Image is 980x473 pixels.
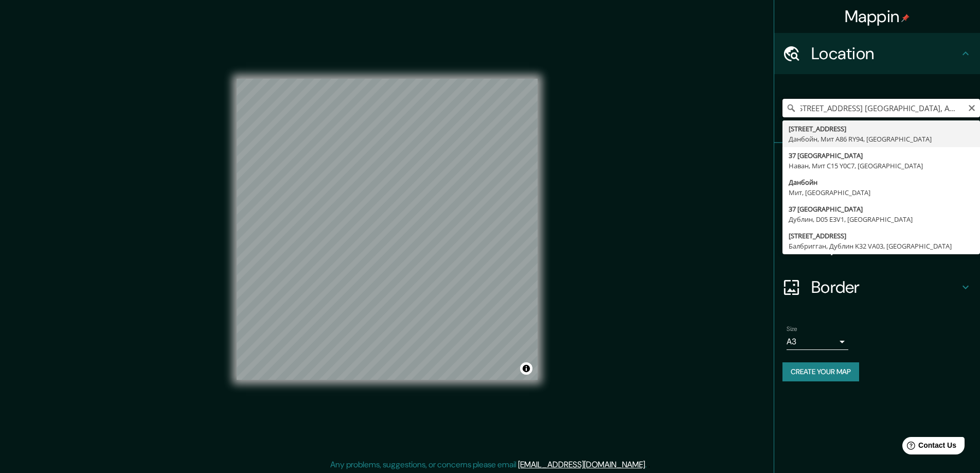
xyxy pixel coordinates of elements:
div: Мит, [GEOGRAPHIC_DATA] [789,187,974,198]
h4: Border [811,277,959,297]
div: A3 [787,334,848,350]
button: Toggle attribution [520,362,532,375]
div: Дублин, D05 E3V1, [GEOGRAPHIC_DATA] [789,214,974,224]
div: . [648,459,650,471]
div: Location [774,33,980,74]
div: Border [774,267,980,308]
iframe: Help widget launcher [888,433,969,462]
a: [EMAIL_ADDRESS][DOMAIN_NAME] [518,459,645,470]
div: Pins [774,143,980,184]
h4: Layout [811,236,959,256]
div: 37 [GEOGRAPHIC_DATA] [789,204,974,214]
div: Layout [774,225,980,267]
canvas: Map [237,79,538,380]
p: Any problems, suggestions, or concerns please email . [330,459,647,471]
input: Pick your city or area [782,99,980,117]
div: [STREET_ADDRESS] [789,231,974,241]
div: . [647,459,648,471]
img: pin-icon.png [901,14,910,22]
h4: Location [811,43,959,64]
div: Балбригган, Дублин K32 VA03, [GEOGRAPHIC_DATA] [789,241,974,251]
div: Style [774,184,980,225]
label: Size [787,325,797,334]
div: Наван, Мит C15 Y0C7, [GEOGRAPHIC_DATA] [789,161,974,171]
h4: Mappin [845,6,910,27]
div: 37 [GEOGRAPHIC_DATA] [789,150,974,161]
button: Clear [968,102,976,112]
div: Данбойн, Мит A86 RY94, [GEOGRAPHIC_DATA] [789,134,974,144]
button: Create your map [782,362,859,381]
div: Данбойн [789,177,974,187]
div: [STREET_ADDRESS] [789,124,974,134]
